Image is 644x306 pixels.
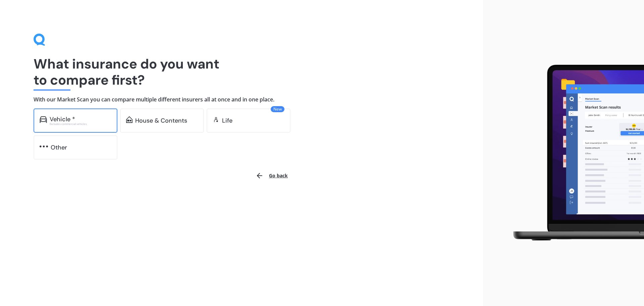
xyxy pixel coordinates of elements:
[51,144,67,151] div: Other
[252,168,292,184] button: Go back
[135,117,187,124] div: House & Contents
[50,123,111,125] div: Excludes commercial vehicles
[126,116,132,123] img: home-and-contents.b802091223b8502ef2dd.svg
[271,106,284,112] span: New
[50,116,75,123] div: Vehicle *
[34,96,449,103] h4: With our Market Scan you can compare multiple different insurers all at once and in one place.
[40,143,48,150] img: other.81dba5aafe580aa69f38.svg
[503,61,644,246] img: laptop.webp
[34,56,449,88] h1: What insurance do you want to compare first?
[222,117,232,124] div: Life
[213,116,219,123] img: life.f720d6a2d7cdcd3ad642.svg
[40,116,47,123] img: car.f15378c7a67c060ca3f3.svg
